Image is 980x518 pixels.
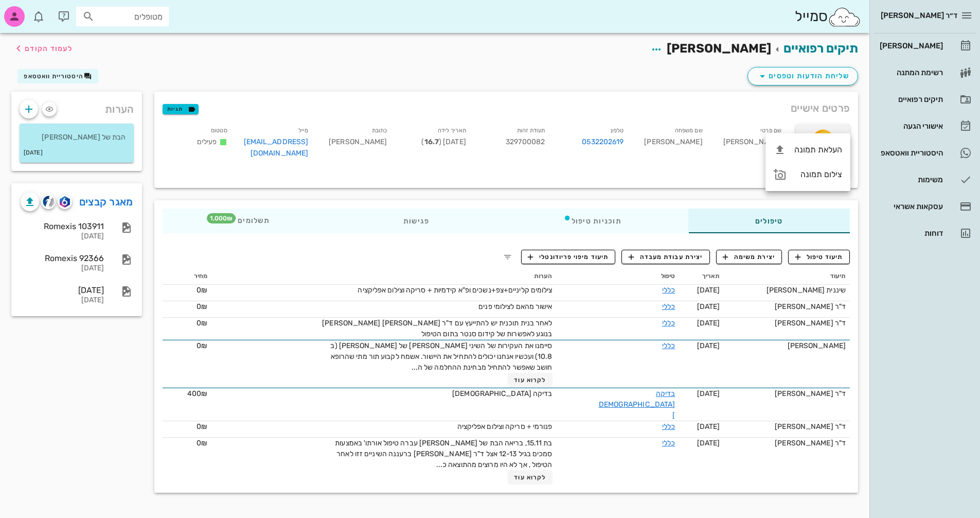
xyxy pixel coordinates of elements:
a: תיקים רפואיים [874,87,976,112]
div: [DATE] [21,285,104,295]
button: יצירת משימה [716,250,782,264]
span: 0₪ [197,439,207,447]
span: [DATE] [697,439,720,447]
span: 0₪ [197,422,207,431]
span: פעילים [197,137,217,146]
div: היסטוריית וואטסאפ [878,149,943,157]
div: ד"ר [PERSON_NAME] [728,421,846,432]
div: [DATE] [21,264,104,273]
span: בדיקה [DEMOGRAPHIC_DATA] [452,389,552,398]
span: [DATE] [697,341,720,350]
a: דוחות [874,221,976,246]
span: צילומים קליניים+צפ+נשכים ופ"א קידמיות + סריקה וצילום אפליקציה [358,286,552,295]
span: תיעוד מיפוי פריודונטלי [528,252,609,262]
small: תאריך לידה [438,127,466,134]
div: Romexis 92366 [21,253,104,263]
a: מאגר קבצים [79,194,133,210]
span: תגיות [167,105,194,114]
span: [DATE] [697,319,720,327]
button: יצירת עבודת מעבדה [621,250,709,264]
button: לקרוא עוד [508,373,553,387]
div: ד"ר [PERSON_NAME] [728,388,846,399]
div: סמייל [795,6,861,28]
span: [DATE] [697,286,720,295]
button: לקרוא עוד [508,470,553,485]
a: כללי [662,341,675,350]
a: אישורי הגעה [874,114,976,139]
span: תג [207,213,236,223]
img: SmileCloud logo [828,7,861,27]
div: ד"ר [PERSON_NAME] [728,438,846,448]
span: לקרוא עוד [514,376,546,384]
small: תעודת זהות [517,127,545,134]
span: לקרוא עוד [514,474,546,481]
img: romexis logo [60,196,69,208]
span: 0₪ [197,286,207,295]
div: עסקאות אשראי [878,202,943,211]
div: תוכניות טיפול [496,209,688,233]
small: שם משפחה [675,127,703,134]
span: ד״ר [PERSON_NAME] [881,11,957,20]
span: יצירת עבודת מעבדה [629,252,703,262]
a: תיקים רפואיים [783,41,858,56]
a: היסטוריית וואטסאפ [874,141,976,165]
a: רשימת המתנה [874,60,976,85]
th: תיעוד [724,268,850,285]
span: תג [30,8,37,14]
span: [PERSON_NAME] [329,137,387,146]
div: הערות [11,92,142,122]
a: 0532202619 [582,136,623,148]
p: הבת של [PERSON_NAME] [28,132,126,143]
div: [DATE] [21,232,104,241]
strong: 16.7 [424,137,439,146]
span: [DATE] [697,422,720,431]
div: תיקים רפואיים [878,95,943,103]
button: שליחת הודעות וטפסים [747,67,858,85]
small: מייל [298,127,308,134]
a: כללי [662,286,675,295]
button: היסטוריית וואטסאפ [17,69,98,83]
div: טיפולים [688,209,850,233]
div: [PERSON_NAME] [711,123,790,165]
div: ד"ר [PERSON_NAME] [728,301,846,312]
a: כללי [662,439,675,447]
span: לאחר בנית תוכנית יש להתייעץ עם ד"ר [PERSON_NAME] [PERSON_NAME] בנוגע לאפשרות של קידום סנטר בתום ה... [322,319,552,338]
div: אישורי הגעה [878,122,943,130]
span: פנורמי + סריקה וצילום אפליקציה [457,422,553,431]
span: לעמוד הקודם [25,44,73,53]
span: 0₪ [197,319,207,327]
span: 329700082 [506,137,545,146]
a: כללי [662,302,675,311]
button: romexis logo [58,195,72,209]
div: העלאת תמונה [794,145,842,154]
div: רשימת המתנה [878,68,943,77]
span: סיימנו את העקירות של השיני [PERSON_NAME] של [PERSON_NAME] (ב 10.8) ועכשיו אנחנו יכולים להתחיל את ... [330,341,552,372]
span: [DATE] ( ) [421,137,466,146]
div: משימות [878,176,943,184]
a: כללי [662,422,675,431]
button: תיעוד מיפוי פריודונטלי [521,250,616,264]
div: שיננית [PERSON_NAME] [728,285,846,296]
button: cliniview logo [41,195,56,209]
div: צילום תמונה [794,169,842,179]
span: שליחת הודעות וטפסים [756,70,849,82]
a: בדיקה [DEMOGRAPHIC_DATA] [599,389,675,420]
span: [DATE] [697,389,720,398]
a: [PERSON_NAME] [874,33,976,58]
span: 400₪ [187,389,207,398]
span: פרטים אישיים [791,100,850,116]
th: הערות [211,268,556,285]
div: דוחות [878,229,943,237]
button: לעמוד הקודם [12,39,73,58]
small: [DATE] [24,147,43,159]
small: סטטוס [211,127,227,134]
small: שם פרטי [760,127,781,134]
span: יצירת משימה [723,252,775,262]
div: [PERSON_NAME] [632,123,710,165]
div: [PERSON_NAME] [728,340,846,351]
span: [PERSON_NAME] [667,41,771,56]
div: ד"ר [PERSON_NAME] [728,318,846,329]
span: תיעוד טיפול [795,252,843,262]
small: כתובת [372,127,387,134]
a: [EMAIL_ADDRESS][DOMAIN_NAME] [244,137,309,158]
